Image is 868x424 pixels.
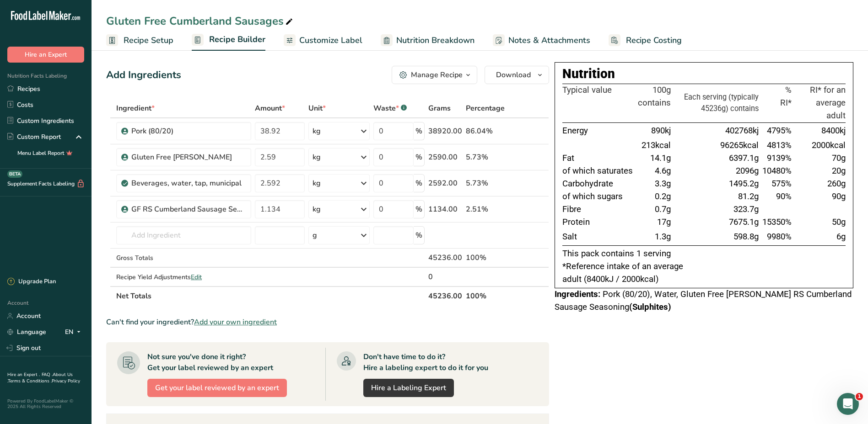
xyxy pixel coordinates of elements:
[485,66,549,84] button: Download
[508,34,590,47] span: Notes & Attachments
[428,178,462,189] div: 2592.00
[428,271,462,282] div: 0
[767,140,792,150] span: 4813%
[7,170,22,178] div: BETA
[466,252,506,263] div: 100%
[106,30,173,51] a: Recipe Setup
[767,153,792,163] span: 9139%
[428,103,451,114] span: Grams
[555,289,600,299] span: Ingredients:
[392,66,477,84] button: Manage Recipe
[562,229,636,245] td: Salt
[655,179,671,189] span: 3.3g
[496,69,531,80] span: Download
[636,84,673,123] th: 100g contains
[313,204,321,215] div: kg
[793,139,846,152] td: 2000kcal
[7,132,61,142] div: Custom Report
[411,69,463,80] div: Manage Recipe
[466,204,506,215] div: 2.51%
[657,217,671,227] span: 17g
[729,153,759,163] span: 6397.1g
[555,289,852,312] span: Pork (80/20), Water, Gluten Free [PERSON_NAME] RS Cumberland Sausage Seasoning
[426,286,464,305] th: 45236.00
[673,84,760,123] th: Each serving (typically 45236g) contains
[655,232,671,242] span: 1.3g
[651,126,671,136] span: 890kj
[771,179,792,189] span: 575%
[729,179,759,189] span: 1495.2g
[562,178,636,191] td: Carbohydrate
[116,272,251,282] div: Recipe Yield Adjustments
[363,379,454,397] a: Hire a Labeling Expert
[147,379,287,397] button: Get your label reviewed by an expert
[116,253,251,263] div: Gross Totals
[736,166,759,176] span: 2096g
[810,85,846,121] span: RI* for an average adult
[655,191,671,201] span: 0.2g
[856,393,863,400] span: 1
[837,393,859,415] iframe: Intercom live chat
[738,191,759,201] span: 81.2g
[793,178,846,191] td: 260g
[729,217,759,227] span: 7675.1g
[767,126,792,136] span: 4795%
[191,273,202,281] span: Edit
[373,103,407,114] div: Waste
[131,204,246,215] div: GF RS Cumberland Sausage Seasoning
[114,286,426,305] th: Net Totals
[428,252,462,263] div: 45236.00
[308,103,326,114] span: Unit
[464,286,507,305] th: 100%
[255,103,285,114] span: Amount
[428,152,462,163] div: 2590.00
[106,317,549,328] div: Can't find your ingredient?
[562,261,683,284] span: *Reference intake of an average adult (8400kJ / 2000kcal)
[116,226,251,244] input: Add Ingredient
[609,30,682,51] a: Recipe Costing
[7,371,73,384] a: About Us .
[793,152,846,165] td: 70g
[562,203,636,216] td: Fibre
[650,153,671,163] span: 14.1g
[562,122,636,139] td: Energy
[793,122,846,139] td: 8400kj
[562,191,636,203] td: of which sugars
[42,371,53,378] a: FAQ .
[562,165,636,178] td: of which saturates
[562,152,636,165] td: Fat
[7,371,40,378] a: Hire an Expert .
[116,103,155,114] span: Ingredient
[793,165,846,178] td: 20g
[192,29,265,51] a: Recipe Builder
[776,191,792,201] span: 90%
[720,140,759,150] span: 96265kcal
[466,152,506,163] div: 5.73%
[396,34,474,47] span: Nutrition Breakdown
[655,166,671,176] span: 4.6g
[733,232,759,242] span: 598.8g
[299,34,362,47] span: Customize Label
[762,217,792,227] span: 15350%
[363,351,488,373] div: Don't have time to do it? Hire a labeling expert to do it for you
[284,30,362,51] a: Customize Label
[642,140,671,150] span: 213kcal
[131,152,246,163] div: Gluten Free [PERSON_NAME]
[155,382,279,393] span: Get your label reviewed by an expert
[313,152,321,163] div: kg
[493,30,590,51] a: Notes & Attachments
[725,126,759,136] span: 402768kj
[7,277,56,286] div: Upgrade Plan
[562,216,636,229] td: Protein
[8,378,52,384] a: Terms & Conditions .
[428,126,462,137] div: 38920.00
[733,204,759,214] span: 323.7g
[466,126,506,137] div: 86.04%
[629,302,671,312] b: (Sulphites)
[466,178,506,189] div: 5.73%
[313,126,321,137] div: kg
[466,103,505,114] span: Percentage
[52,378,80,384] a: Privacy Policy
[313,230,317,241] div: g
[147,351,273,373] div: Not sure you've done it right? Get your label reviewed by an expert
